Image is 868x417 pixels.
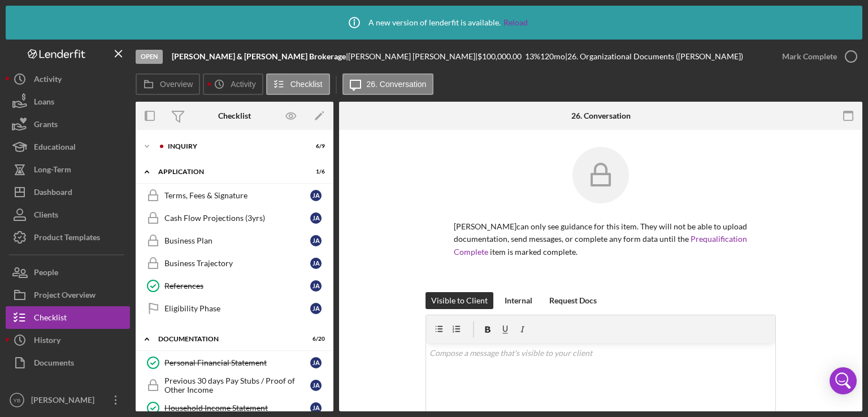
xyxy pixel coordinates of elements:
button: Activity [203,73,263,95]
text: YB [14,397,21,403]
button: Activity [6,68,130,90]
a: Product Templates [6,226,130,249]
button: Project Overview [6,284,130,306]
button: Request Docs [544,292,602,309]
div: J A [310,280,322,292]
div: Terms, Fees & Signature [164,191,310,200]
a: ReferencesJA [141,275,328,297]
a: Personal Financial StatementJA [141,351,328,374]
div: 1 / 6 [305,168,325,175]
a: Cash Flow Projections (3yrs)JA [141,207,328,229]
div: History [34,329,60,354]
div: J A [310,357,322,368]
label: Overview [160,80,193,89]
div: 26. Conversation [571,111,631,120]
button: 26. Conversation [342,73,434,95]
div: Educational [34,136,76,161]
div: Previous 30 days Pay Stubs / Proof of Other Income [164,376,310,394]
div: 120 mo [540,52,565,61]
div: People [34,261,58,286]
div: References [164,281,310,290]
div: [PERSON_NAME] [PERSON_NAME] | [348,52,478,61]
button: Educational [6,136,130,158]
div: 6 / 20 [305,336,325,342]
div: Cash Flow Projections (3yrs) [164,214,310,223]
a: Business TrajectoryJA [141,252,328,275]
button: Long-Term [6,158,130,181]
button: Grants [6,113,130,136]
div: | 26. Organizational Documents ([PERSON_NAME]) [565,52,743,61]
button: Documents [6,351,130,374]
label: 26. Conversation [367,80,427,89]
button: Checklist [6,306,130,329]
div: [PERSON_NAME] [28,389,102,414]
div: Grants [34,113,58,138]
button: Visible to Client [426,292,493,309]
div: Application [158,168,297,175]
button: Mark Complete [771,45,862,68]
div: J A [310,235,322,246]
a: Eligibility PhaseJA [141,297,328,320]
div: J A [310,380,322,391]
div: Personal Financial Statement [164,358,310,367]
label: Activity [231,80,255,89]
button: Dashboard [6,181,130,203]
div: Mark Complete [782,45,837,68]
div: Business Trajectory [164,259,310,268]
div: Loans [34,90,54,116]
div: Inquiry [168,143,297,150]
a: Prequalification Complete [454,234,747,256]
div: Open [136,50,163,64]
button: Clients [6,203,130,226]
a: Previous 30 days Pay Stubs / Proof of Other IncomeJA [141,374,328,397]
label: Checklist [290,80,323,89]
div: | [172,52,348,61]
div: 6 / 9 [305,143,325,150]
div: J A [310,303,322,314]
p: [PERSON_NAME] can only see guidance for this item. They will not be able to upload documentation,... [454,220,748,258]
div: Checklist [218,111,251,120]
div: J A [310,402,322,414]
div: Activity [34,68,62,93]
button: Internal [499,292,538,309]
div: Checklist [34,306,67,332]
div: Documentation [158,336,297,342]
div: Open Intercom Messenger [830,367,857,394]
div: Project Overview [34,284,96,309]
div: Product Templates [34,226,100,251]
div: J A [310,212,322,224]
a: Terms, Fees & SignatureJA [141,184,328,207]
div: J A [310,190,322,201]
div: 13 % [525,52,540,61]
div: Visible to Client [431,292,488,309]
button: YB[PERSON_NAME] [6,389,130,411]
b: [PERSON_NAME] & [PERSON_NAME] Brokerage [172,51,346,61]
div: Request Docs [549,292,597,309]
div: Eligibility Phase [164,304,310,313]
div: $100,000.00 [478,52,525,61]
a: Business PlanJA [141,229,328,252]
button: People [6,261,130,284]
button: Checklist [266,73,330,95]
div: Business Plan [164,236,310,245]
button: Overview [136,73,200,95]
a: Reload [504,18,528,27]
button: History [6,329,130,351]
div: Long-Term [34,158,71,184]
div: Dashboard [34,181,72,206]
button: Loans [6,90,130,113]
div: Documents [34,351,74,377]
div: A new version of lenderfit is available. [340,8,528,37]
